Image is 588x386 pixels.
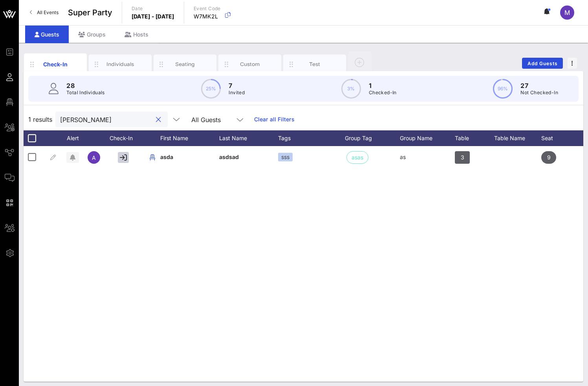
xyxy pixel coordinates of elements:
[229,81,245,90] p: 7
[278,130,345,146] div: Tags
[66,81,105,90] p: 28
[219,154,239,160] span: asdsad
[400,154,406,160] span: as
[547,151,551,164] span: 9
[103,60,138,68] div: Individuals
[194,5,221,13] p: Event Code
[105,130,145,146] div: Check-In
[520,81,558,90] p: 27
[219,130,278,146] div: Last Name
[560,5,574,20] div: M
[352,152,363,163] span: asas
[132,13,174,20] p: [DATE] - [DATE]
[520,89,558,97] p: Not Checked-In
[168,60,203,68] div: Seating
[92,154,96,161] span: a
[461,151,464,164] span: 3
[541,130,581,146] div: Seat
[37,9,59,15] span: All Events
[297,60,332,68] div: test
[400,130,455,146] div: Group Name
[25,6,63,19] a: All Events
[66,89,105,97] p: Total Individuals
[38,60,73,68] div: Check-In
[191,116,221,123] div: All Guests
[132,5,174,13] p: Date
[278,153,293,161] div: sss
[115,26,158,43] div: Hosts
[494,130,541,146] div: Table Name
[564,9,570,16] span: M
[28,115,52,124] span: 1 results
[160,130,219,146] div: First Name
[233,60,267,68] div: Custom
[156,116,161,124] button: clear icon
[254,115,295,124] a: Clear all Filters
[345,130,400,146] div: Group Tag
[187,112,249,127] div: All Guests
[25,26,69,43] div: Guests
[522,58,563,69] button: Add Guests
[369,89,397,97] p: Checked-In
[160,154,173,160] span: asda
[527,60,558,66] span: Add Guests
[69,26,115,43] div: Groups
[68,7,112,18] span: Super Party
[455,130,494,146] div: Table
[63,130,82,146] div: Alert
[194,13,221,20] p: W7MK2L
[369,81,397,90] p: 1
[229,89,245,97] p: Invited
